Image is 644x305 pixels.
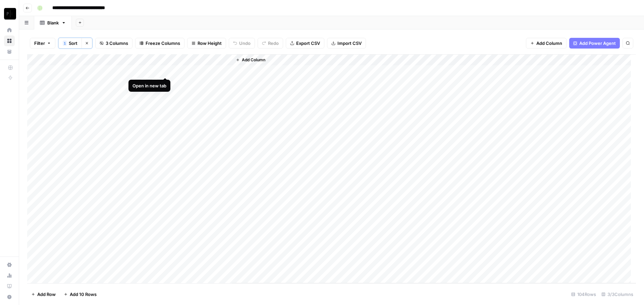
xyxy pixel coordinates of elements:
[233,56,268,64] button: Add Column
[4,5,15,22] button: Workspace: Paragon Intel - Bill / Ty / Colby R&D
[4,259,15,270] a: Settings
[63,41,67,46] div: 1
[526,38,567,49] button: Add Column
[34,16,72,29] a: Blank
[599,289,636,300] div: 3/3 Columns
[37,291,56,298] span: Add Row
[70,291,97,298] span: Add 10 Rows
[132,82,166,89] div: Open in new tab
[4,25,15,35] a: Home
[34,40,45,47] span: Filter
[229,38,255,49] button: Undo
[47,19,59,26] div: Blank
[187,38,226,49] button: Row Height
[296,40,320,47] span: Export CSV
[27,289,60,300] button: Add Row
[536,40,562,47] span: Add Column
[268,40,279,47] span: Redo
[569,289,599,300] div: 104 Rows
[106,40,128,47] span: 3 Columns
[239,40,251,47] span: Undo
[4,270,15,281] a: Usage
[4,46,15,57] a: Your Data
[4,8,16,20] img: Paragon Intel - Bill / Ty / Colby R&D Logo
[4,35,15,46] a: Browse
[579,40,616,47] span: Add Power Agent
[242,57,265,63] span: Add Column
[286,38,324,49] button: Export CSV
[337,40,362,47] span: Import CSV
[327,38,366,49] button: Import CSV
[58,38,82,49] button: 1Sort
[30,38,55,49] button: Filter
[569,38,620,49] button: Add Power Agent
[4,281,15,292] a: Learning Hub
[146,40,180,47] span: Freeze Columns
[258,38,283,49] button: Redo
[4,292,15,302] button: Help + Support
[198,40,222,47] span: Row Height
[135,38,184,49] button: Freeze Columns
[60,289,101,300] button: Add 10 Rows
[69,40,77,47] span: Sort
[95,38,132,49] button: 3 Columns
[64,41,66,46] span: 1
